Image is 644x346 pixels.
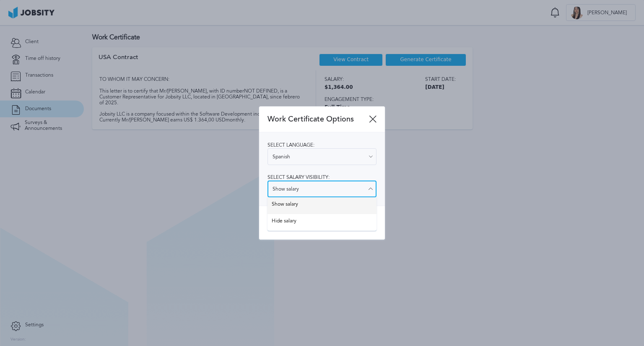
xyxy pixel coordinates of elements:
span: Select salary visibility: [267,174,330,180]
button: Download [267,214,377,231]
span: Work Certificate Options [267,115,369,124]
span: Hide salary [272,218,372,227]
span: Select language: [267,142,314,148]
span: Show salary [272,201,372,210]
